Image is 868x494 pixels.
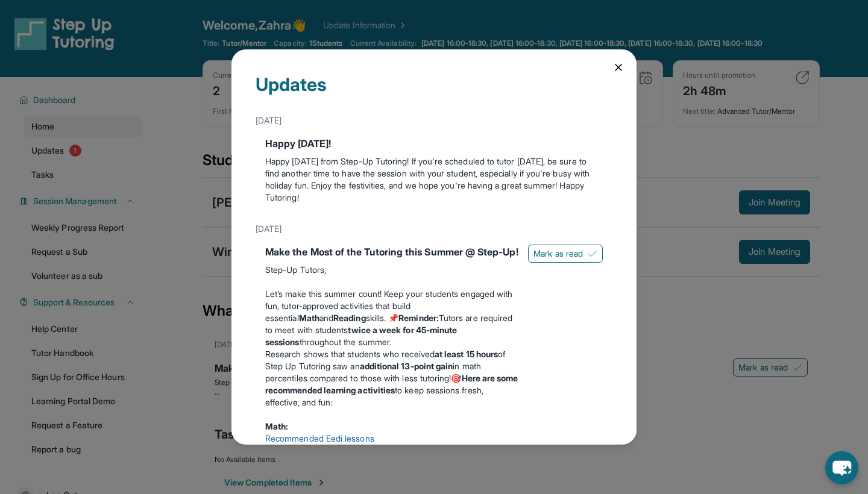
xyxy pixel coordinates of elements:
[265,433,374,443] a: Recommended Eedi lessons
[588,249,597,258] img: Mark as read
[265,245,518,259] div: Make the Most of the Tutoring this Summer @ Step-Up!
[256,110,612,131] div: [DATE]
[533,248,583,260] span: Mark as read
[265,264,518,276] p: Step-Up Tutors,
[265,348,518,408] p: Research shows that students who received of Step Up Tutoring saw an in math percentiles compared...
[528,245,603,263] button: Mark as read
[360,361,453,371] strong: additional 13-point gain
[825,451,858,484] button: chat-button
[256,218,612,240] div: [DATE]
[265,155,603,204] p: Happy [DATE] from Step-Up Tutoring! If you're scheduled to tutor [DATE], be sure to find another ...
[265,136,603,151] div: Happy [DATE]!
[265,421,288,431] strong: Math:
[256,73,612,110] div: Updates
[265,288,518,348] p: Let’s make this summer count! Keep your students engaged with fun, tutor-approved activities that...
[398,313,439,323] strong: Reminder:
[299,313,319,323] strong: Math
[265,325,457,347] strong: twice a week for 45-minute sessions
[435,349,498,359] strong: at least 15 hours
[333,313,366,323] strong: Reading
